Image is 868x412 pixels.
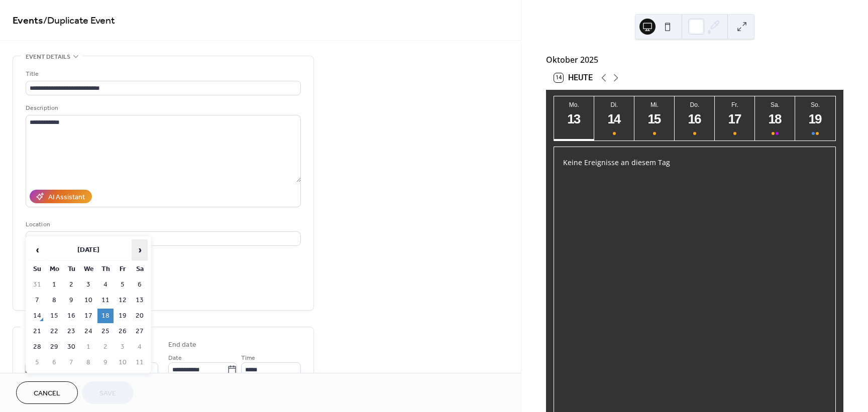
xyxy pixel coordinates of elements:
td: 5 [115,278,131,292]
span: Time [241,353,255,363]
span: Cancel [34,388,60,399]
span: Date [168,353,182,363]
td: 18 [97,309,114,323]
td: 20 [132,309,148,323]
th: We [80,262,96,277]
div: Title [26,69,299,79]
td: 11 [132,355,148,370]
div: Keine Ereignisse an diesem Tag [555,151,834,174]
td: 31 [29,278,45,292]
a: Events [13,11,43,31]
td: 21 [29,324,45,339]
div: 13 [566,111,583,127]
div: 15 [646,111,663,127]
td: 16 [63,309,79,323]
th: Th [97,262,114,277]
td: 28 [29,340,45,354]
td: 14 [29,309,45,323]
div: Location [26,219,299,230]
button: Mo.13 [554,96,594,141]
td: 9 [63,293,79,308]
button: Di.14 [594,96,634,141]
th: Fr [115,262,131,277]
td: 4 [97,278,114,292]
td: 29 [46,340,62,354]
button: AI Assistant [30,190,92,203]
td: 1 [46,278,62,292]
span: › [132,240,147,260]
span: ‹ [30,240,45,260]
td: 3 [80,278,96,292]
div: 18 [767,111,784,127]
td: 5 [29,355,45,370]
div: Do. [678,101,712,108]
button: So.19 [795,96,835,141]
div: Description [26,103,299,113]
div: Mi. [637,101,672,108]
div: Di. [597,101,631,108]
td: 24 [80,324,96,339]
button: Cancel [16,381,78,404]
td: 6 [46,355,62,370]
td: 7 [29,293,45,308]
th: Sa [132,262,148,277]
td: 7 [63,355,79,370]
td: 23 [63,324,79,339]
td: 17 [80,309,96,323]
div: So. [798,101,832,108]
td: 2 [97,340,114,354]
td: 22 [46,324,62,339]
div: 16 [687,111,703,127]
div: Fr. [718,101,752,108]
td: 13 [132,293,148,308]
div: 14 [606,111,623,127]
td: 9 [97,355,114,370]
td: 15 [46,309,62,323]
span: / Duplicate Event [43,11,115,31]
td: 27 [132,324,148,339]
td: 3 [115,340,131,354]
td: 6 [132,278,148,292]
td: 11 [97,293,114,308]
th: Su [29,262,45,277]
div: AI Assistant [48,192,85,203]
td: 26 [115,324,131,339]
div: End date [168,340,196,350]
button: Sa.18 [755,96,795,141]
button: Fr.17 [715,96,755,141]
td: 12 [115,293,131,308]
th: [DATE] [46,239,131,261]
td: 19 [115,309,131,323]
td: 8 [46,293,62,308]
td: 30 [63,340,79,354]
div: Sa. [758,101,792,108]
td: 1 [80,340,96,354]
th: Tu [63,262,79,277]
span: Event details [26,52,70,62]
button: 14Heute [551,71,596,85]
td: 25 [97,324,114,339]
td: 10 [80,293,96,308]
td: 8 [80,355,96,370]
div: Oktober 2025 [546,54,843,66]
button: Mi.15 [634,96,675,141]
th: Mo [46,262,62,277]
div: Mo. [557,101,591,108]
td: 2 [63,278,79,292]
td: 4 [132,340,148,354]
div: 17 [727,111,743,127]
td: 10 [115,355,131,370]
button: Do.16 [675,96,715,141]
div: 19 [807,111,824,127]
